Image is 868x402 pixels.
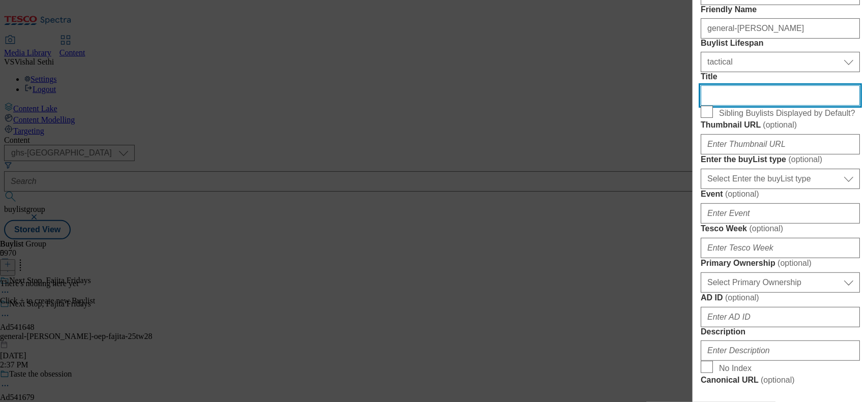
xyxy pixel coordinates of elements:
span: ( optional ) [788,155,822,164]
label: Buylist Lifespan [701,39,860,48]
label: AD ID [701,293,860,303]
label: Title [701,72,860,81]
label: Event [701,189,860,199]
span: Sibling Buylists Displayed by Default? [719,109,855,118]
span: ( optional ) [763,120,797,129]
label: Description [701,327,860,336]
label: Friendly Name [701,5,860,14]
input: Enter Event [701,203,860,224]
span: No Index [719,364,752,373]
label: Primary Ownership [701,258,860,268]
span: ( optional ) [777,259,812,267]
label: Enter the buyList type [701,154,860,165]
input: Enter Thumbnail URL [701,134,860,154]
label: Canonical URL [701,375,860,385]
span: ( optional ) [761,376,795,384]
span: ( optional ) [749,224,783,233]
input: Enter AD ID [701,307,860,327]
input: Enter Friendly Name [701,18,860,39]
input: Enter Title [701,85,860,106]
span: ( optional ) [725,293,759,302]
span: ( optional ) [725,190,759,198]
label: Thumbnail URL [701,120,860,130]
label: Tesco Week [701,224,860,234]
input: Enter Tesco Week [701,238,860,258]
input: Enter Description [701,341,860,361]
